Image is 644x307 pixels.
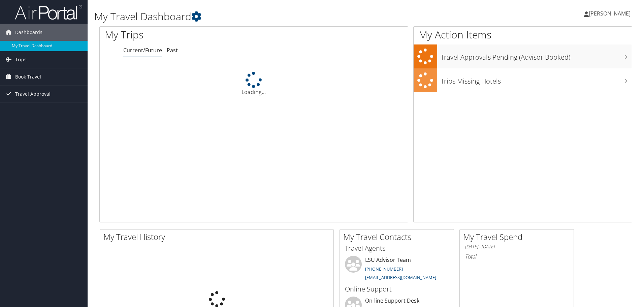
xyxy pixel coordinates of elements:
[105,28,275,42] h1: My Trips
[441,49,632,62] h3: Travel Approvals Pending (Advisor Booked)
[414,44,632,68] a: Travel Approvals Pending (Advisor Booked)
[465,244,569,250] h6: [DATE] - [DATE]
[365,274,436,280] a: [EMAIL_ADDRESS][DOMAIN_NAME]
[414,68,632,92] a: Trips Missing Hotels
[584,3,637,24] a: [PERSON_NAME]
[342,256,452,283] li: LSU Advisor Team
[15,51,27,68] span: Trips
[15,4,82,20] img: airportal-logo.png
[345,284,449,294] h3: Online Support
[103,231,333,243] h2: My Travel History
[345,244,449,253] h3: Travel Agents
[167,47,178,54] a: Past
[414,28,632,42] h1: My Action Items
[589,10,631,17] span: [PERSON_NAME]
[100,72,408,96] div: Loading...
[15,68,41,85] span: Book Travel
[123,47,162,54] a: Current/Future
[15,86,51,102] span: Travel Approval
[365,266,403,272] a: [PHONE_NUMBER]
[94,9,456,24] h1: My Travel Dashboard
[441,73,632,86] h3: Trips Missing Hotels
[15,24,42,41] span: Dashboards
[465,253,569,260] h6: Total
[343,231,454,243] h2: My Travel Contacts
[463,231,574,243] h2: My Travel Spend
